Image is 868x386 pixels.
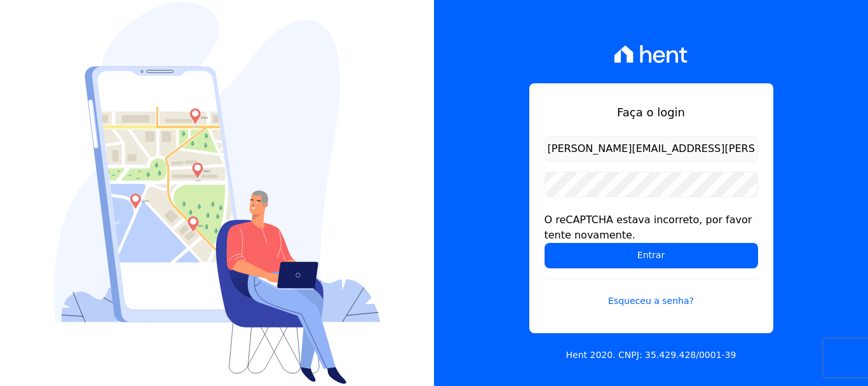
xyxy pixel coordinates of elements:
[545,279,758,308] a: Esqueceu a senha?
[566,348,736,362] p: Hent 2020. CNPJ: 35.429.428/0001-39
[54,2,381,384] img: Login
[545,212,758,243] div: O reCAPTCHA estava incorreto, por favor tente novamente.
[545,243,758,268] input: Entrar
[545,104,758,121] h1: Faça o login
[545,136,758,162] input: Email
